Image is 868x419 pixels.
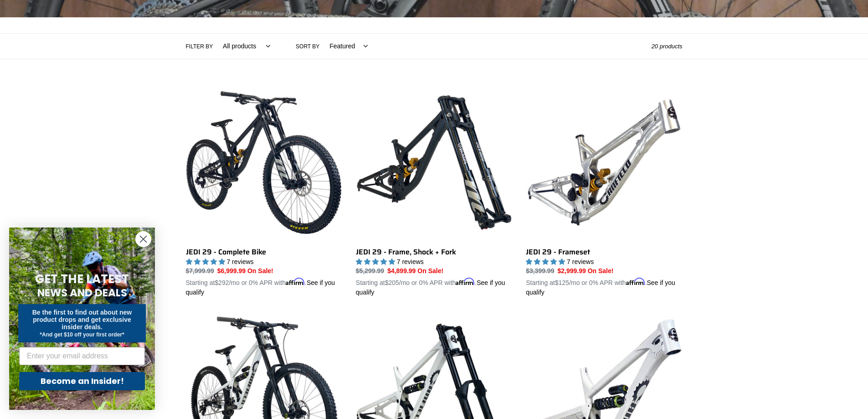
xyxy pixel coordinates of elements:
button: Become an Insider! [19,372,145,390]
button: Close dialog [135,231,151,247]
span: 20 products [652,43,683,50]
span: GET THE LATEST [35,271,129,287]
span: NEWS AND DEALS [37,285,127,300]
label: Sort by [296,42,319,51]
label: Filter by [186,42,213,51]
span: Be the first to find out about new product drops and get exclusive insider deals. [32,309,132,331]
input: Enter your email address [19,347,145,365]
span: *And get $10 off your first order* [40,331,124,338]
